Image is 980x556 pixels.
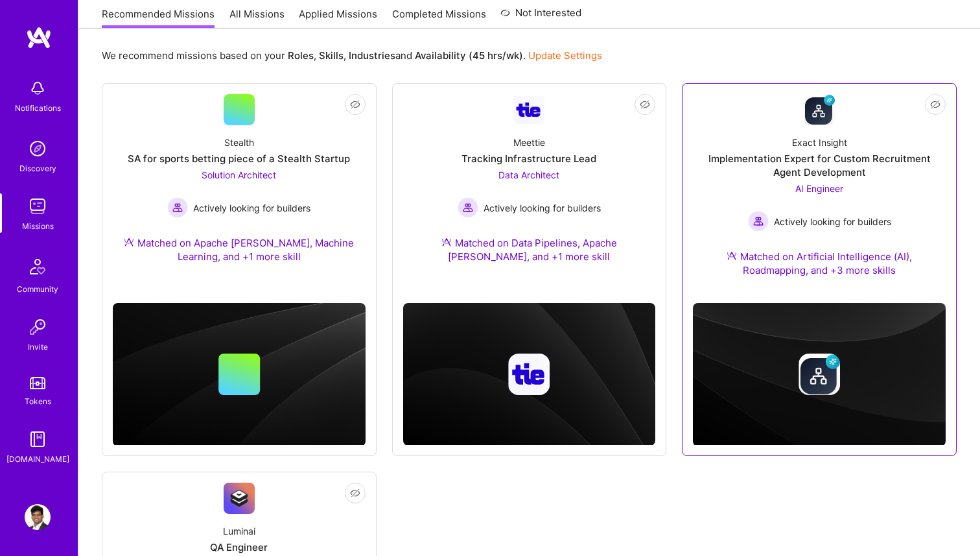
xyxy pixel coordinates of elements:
[30,377,45,389] img: tokens
[224,136,254,149] div: Stealth
[441,237,452,247] img: Ateam Purple Icon
[15,101,61,115] div: Notifications
[693,303,946,446] img: cover
[349,49,395,62] b: Industries
[210,540,268,554] div: QA Engineer
[513,136,545,149] div: Meettie
[229,7,285,29] a: All Missions
[26,26,52,49] img: logo
[223,524,255,538] div: Luminai
[124,237,134,247] img: Ateam Purple Icon
[500,5,581,29] a: Not Interested
[25,193,51,219] img: teamwork
[299,7,377,29] a: Applied Missions
[193,201,310,215] span: Actively looking for builders
[461,152,596,165] div: Tracking Infrastructure Lead
[792,136,847,149] div: Exact Insight
[22,219,54,233] div: Missions
[21,504,54,530] a: User Avatar
[528,49,602,62] a: Update Settings
[17,282,58,296] div: Community
[484,201,601,215] span: Actively looking for builders
[25,426,51,452] img: guide book
[415,49,523,62] b: Availability (45 hrs/wk)
[25,136,51,162] img: discovery
[113,94,366,279] a: StealthSA for sports betting piece of a Stealth StartupSolution Architect Actively looking for bu...
[508,354,550,395] img: Company logo
[350,99,360,110] i: icon EyeClosed
[224,483,255,514] img: Company Logo
[319,49,344,62] b: Skills
[202,169,276,180] span: Solution Architect
[167,197,188,218] img: Actively looking for builders
[102,7,215,29] a: Recommended Missions
[25,394,51,408] div: Tokens
[795,183,843,194] span: AI Engineer
[19,162,56,175] div: Discovery
[727,250,737,261] img: Ateam Purple Icon
[128,152,350,165] div: SA for sports betting piece of a Stealth Startup
[25,504,51,530] img: User Avatar
[113,236,366,263] div: Matched on Apache [PERSON_NAME], Machine Learning, and +1 more skill
[458,197,478,218] img: Actively looking for builders
[930,99,940,110] i: icon EyeClosed
[25,314,51,340] img: Invite
[28,340,48,354] div: Invite
[774,215,891,228] span: Actively looking for builders
[288,49,314,62] b: Roles
[748,211,769,232] img: Actively looking for builders
[350,488,360,498] i: icon EyeClosed
[640,99,650,110] i: icon EyeClosed
[403,303,656,446] img: cover
[22,251,53,282] img: Community
[403,236,656,263] div: Matched on Data Pipelines, Apache [PERSON_NAME], and +1 more skill
[513,96,544,124] img: Company Logo
[403,94,656,279] a: Company LogoMeettieTracking Infrastructure LeadData Architect Actively looking for buildersActive...
[498,169,559,180] span: Data Architect
[113,303,366,446] img: cover
[392,7,486,29] a: Completed Missions
[6,452,69,466] div: [DOMAIN_NAME]
[804,94,835,125] img: Company Logo
[799,354,840,395] img: Company logo
[693,250,946,277] div: Matched on Artificial Intelligence (AI), Roadmapping, and +3 more skills
[25,75,51,101] img: bell
[102,49,602,62] p: We recommend missions based on your , , and .
[693,152,946,179] div: Implementation Expert for Custom Recruitment Agent Development
[693,94,946,293] a: Company LogoExact InsightImplementation Expert for Custom Recruitment Agent DevelopmentAI Enginee...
